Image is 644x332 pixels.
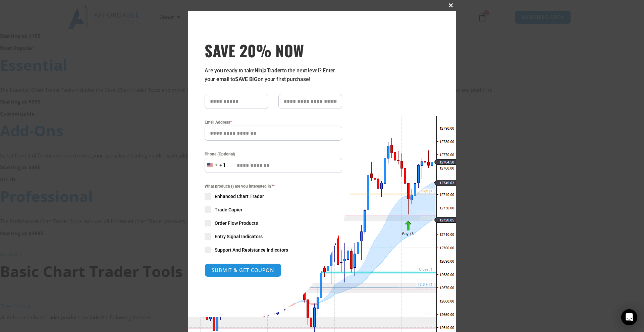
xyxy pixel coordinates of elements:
[205,151,342,157] label: Phone (Optional)
[205,233,342,240] label: Entry Signal Indicators
[215,247,288,253] span: Support And Resistance Indicators
[205,183,342,190] span: What product(s) are you interested in?
[219,161,226,170] div: +1
[205,247,342,253] label: Support And Resistance Indicators
[215,233,263,240] span: Entry Signal Indicators
[205,41,342,60] h3: SAVE 20% NOW
[215,193,264,200] span: Enhanced Chart Trader
[621,309,637,325] div: Open Intercom Messenger
[205,193,342,200] label: Enhanced Chart Trader
[255,67,282,74] strong: NinjaTrader
[205,220,342,226] label: Order Flow Products
[205,66,342,84] p: Are you ready to take to the next level? Enter your email to on your first purchase!
[215,220,258,226] span: Order Flow Products
[205,119,342,126] label: Email Address
[205,158,226,173] button: Selected country
[215,206,243,213] span: Trade Copier
[205,206,342,213] label: Trade Copier
[205,263,281,277] button: SUBMIT & GET COUPON
[235,76,258,82] strong: SAVE BIG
